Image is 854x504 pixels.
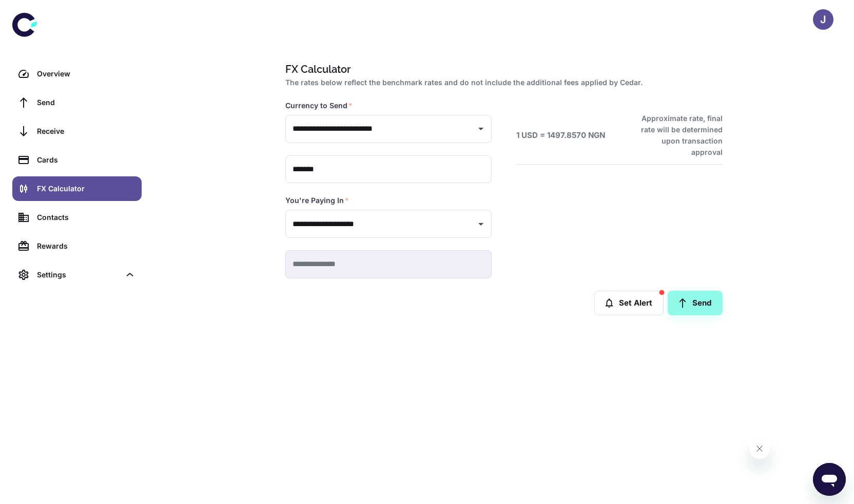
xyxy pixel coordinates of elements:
a: Send [668,291,723,315]
a: Receive [12,119,142,144]
div: Cards [37,154,135,166]
div: Contacts [37,212,135,223]
label: Currency to Send [285,100,353,111]
a: Cards [12,148,142,172]
div: Receive [37,126,135,137]
iframe: Button to launch messaging window [813,463,846,496]
div: Settings [37,269,120,280]
iframe: Close message [749,438,770,459]
h6: 1 USD = 1497.8570 NGN [516,130,605,142]
button: J [813,9,833,30]
a: FX Calculator [12,176,142,201]
h1: FX Calculator [285,62,719,77]
button: Open [474,217,488,231]
a: Overview [12,62,142,86]
div: Settings [12,263,142,287]
div: Send [37,97,135,108]
button: Set Alert [594,291,664,315]
label: You're Paying In [285,195,349,206]
div: Rewards [37,240,135,252]
button: Open [474,122,488,136]
a: Send [12,90,142,115]
div: FX Calculator [37,183,135,194]
span: Hi. Need any help? [6,7,74,15]
a: Rewards [12,234,142,258]
h6: Approximate rate, final rate will be determined upon transaction approval [630,113,723,158]
a: Contacts [12,205,142,230]
div: Overview [37,68,135,79]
